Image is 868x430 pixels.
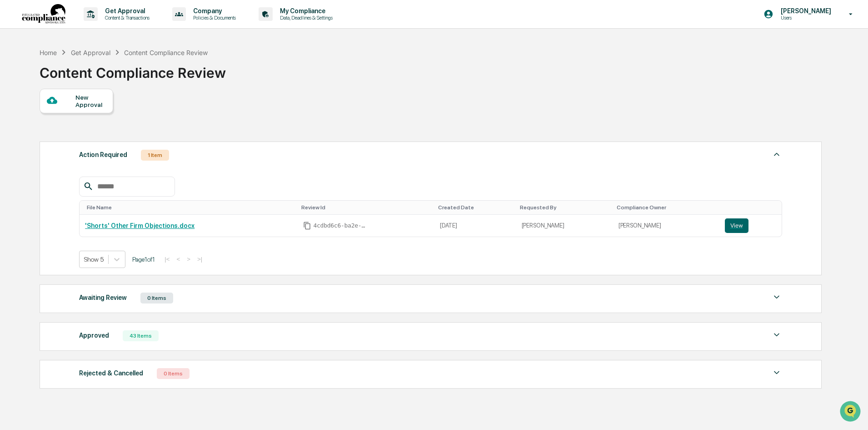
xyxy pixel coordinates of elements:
[273,7,337,15] p: My Compliance
[157,368,190,379] div: 0 Items
[31,79,115,86] div: We're available if you need us!
[773,7,836,15] p: [PERSON_NAME]
[9,116,16,123] div: 🖐️
[75,94,106,108] div: New Approval
[40,49,57,56] div: Home
[140,293,173,304] div: 0 Items
[771,367,782,378] img: caret
[141,150,169,161] div: 1 Item
[155,72,165,83] button: Start new chat
[516,215,613,237] td: [PERSON_NAME]
[771,329,782,340] img: caret
[162,255,172,263] button: |<
[40,57,226,81] div: Content Compliance Review
[839,400,863,425] iframe: Open customer support
[727,204,778,211] div: Toggle SortBy
[184,255,193,263] button: >
[79,149,127,161] div: Action Required
[9,133,16,140] div: 🔎
[85,222,195,229] a: 'Shorts' Other Firm Objections.docx
[520,204,609,211] div: Toggle SortBy
[123,330,159,341] div: 43 Items
[613,215,719,237] td: [PERSON_NAME]
[132,256,155,263] span: Page 1 of 1
[9,70,25,86] img: 1746055101610-c473b297-6a78-478c-a979-82029cc54cd1
[773,15,836,21] p: Users
[98,15,154,21] p: Content & Transactions
[9,19,165,34] p: How can we help?
[195,255,205,263] button: >|
[79,292,127,304] div: Awaiting Review
[5,128,61,145] a: 🔎Data Lookup
[186,15,240,21] p: Policies & Documents
[725,218,748,233] button: View
[434,215,516,237] td: [DATE]
[62,111,116,127] a: 🗄️Attestations
[313,222,368,229] span: 4cdbd6c6-ba2e-4509-b0ff-15a3689bd86c
[87,204,294,211] div: Toggle SortBy
[64,154,110,161] a: Powered byPylon
[31,70,149,79] div: Start new chat
[22,4,65,25] img: logo
[98,7,154,15] p: Get Approval
[66,116,73,123] div: 🗄️
[186,7,240,15] p: Company
[303,222,311,230] span: Copy Id
[18,115,59,124] span: Preclearance
[18,132,57,141] span: Data Lookup
[24,41,150,51] input: Clear
[90,154,110,161] span: Pylon
[438,204,512,211] div: Toggle SortBy
[79,329,109,341] div: Approved
[5,111,62,127] a: 🖐️Preclearance
[79,367,143,379] div: Rejected & Cancelled
[75,115,113,124] span: Attestations
[301,204,431,211] div: Toggle SortBy
[771,292,782,303] img: caret
[71,49,110,56] div: Get Approval
[771,149,782,160] img: caret
[725,218,777,233] a: View
[174,255,183,263] button: <
[273,15,337,21] p: Data, Deadlines & Settings
[617,204,716,211] div: Toggle SortBy
[124,49,208,56] div: Content Compliance Review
